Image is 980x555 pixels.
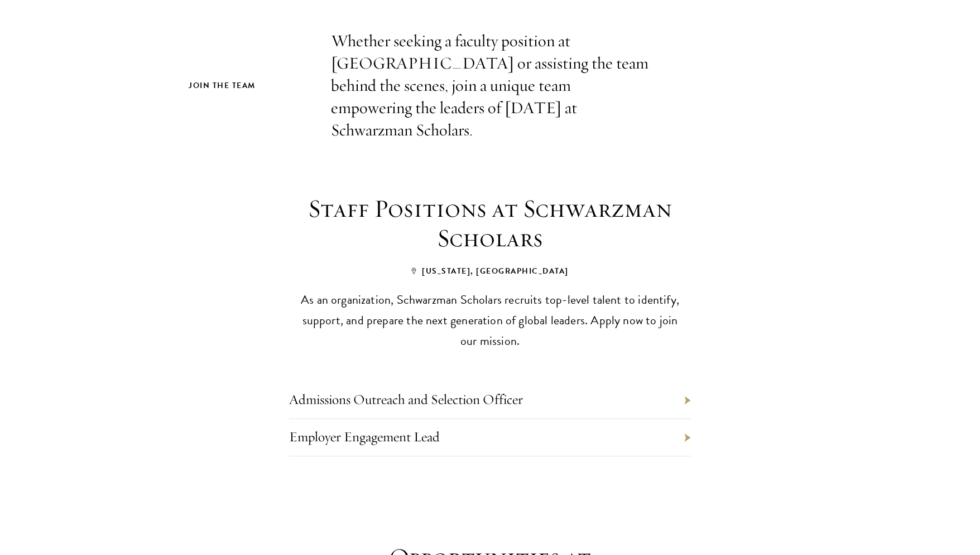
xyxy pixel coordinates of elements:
h3: Staff Positions at Schwarzman Scholars [284,194,696,253]
p: As an organization, Schwarzman Scholars recruits top-level talent to identify, support, and prepa... [297,289,683,351]
span: [US_STATE], [GEOGRAPHIC_DATA] [411,265,569,277]
a: Admissions Outreach and Selection Officer [289,391,523,408]
a: Employer Engagement Lead [289,428,440,445]
h2: Join the Team [189,79,309,93]
p: Whether seeking a faculty position at [GEOGRAPHIC_DATA] or assisting the team behind the scenes, ... [331,30,649,141]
